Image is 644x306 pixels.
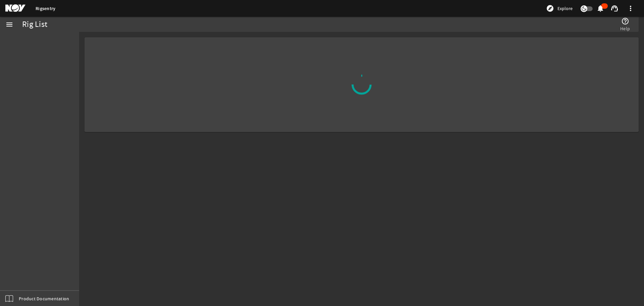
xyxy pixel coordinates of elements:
mat-icon: menu [5,20,13,29]
span: Product Documentation [19,295,69,302]
button: Explore [543,3,575,14]
mat-icon: support_agent [610,4,619,12]
mat-icon: help_outline [621,17,629,25]
mat-icon: notifications [596,4,604,12]
div: Rig List [22,21,47,28]
span: Help [620,25,630,32]
span: Explore [557,5,573,12]
a: Rigsentry [36,5,55,12]
button: more_vert [623,0,639,16]
mat-icon: explore [546,4,554,12]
